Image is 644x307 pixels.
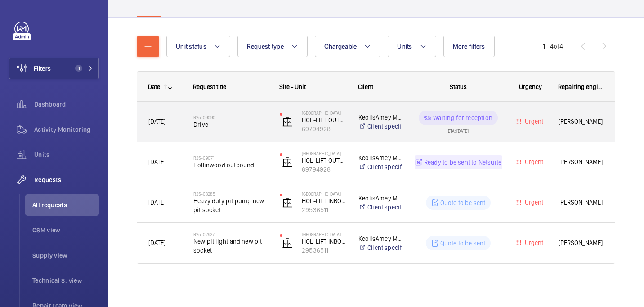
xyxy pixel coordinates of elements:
span: Requests [34,175,99,184]
span: [DATE] [148,239,165,246]
p: Quote to be sent [440,239,486,248]
span: Request type [247,43,284,50]
span: New pit light and new pit socket [193,237,268,255]
span: Client [358,83,373,90]
p: HOL-LIFT INBOUND [302,237,347,246]
p: [GEOGRAPHIC_DATA] [302,110,347,116]
span: CSM view [32,226,99,235]
span: [PERSON_NAME] [559,157,604,167]
span: More filters [453,43,485,50]
span: Activity Monitoring [34,125,99,134]
span: [DATE] [148,199,165,206]
button: Chargeable [315,36,381,57]
a: Client specific [358,122,403,131]
a: Client specific [358,162,403,171]
p: KeolisAmey Metrolink [358,153,403,162]
p: 69794928 [302,125,347,133]
span: All requests [32,200,99,209]
p: [GEOGRAPHIC_DATA] [302,191,347,196]
span: 1 [75,65,82,72]
div: ETA: [DATE] [448,125,469,133]
span: [PERSON_NAME] [559,116,604,127]
span: [DATE] [148,118,165,125]
p: Quote to be sent [440,198,486,207]
span: Status [450,83,467,90]
button: Request type [237,36,308,57]
p: KeolisAmey Metrolink [358,234,403,243]
p: KeolisAmey Metrolink [358,194,403,203]
span: 1 - 4 4 [543,43,563,49]
p: HOL-LIFT INBOUND [302,196,347,205]
p: 69794928 [302,165,347,174]
p: [GEOGRAPHIC_DATA] [302,231,347,237]
span: Filters [34,64,51,73]
span: Request title [193,83,226,90]
p: HOL-LIFT OUTBOUND [302,116,347,125]
span: Urgent [523,239,543,246]
h2: R25-09071 [193,155,268,160]
span: Units [34,150,99,159]
span: Heavy duty pit pump new pit socket [193,196,268,214]
h2: R25-03285 [193,191,268,196]
button: Unit status [166,36,230,57]
img: elevator.svg [282,197,293,208]
span: [PERSON_NAME] [559,197,604,208]
p: [GEOGRAPHIC_DATA] [302,151,347,156]
span: Site - Unit [279,83,306,90]
h2: R25-09090 [193,115,268,120]
img: elevator.svg [282,157,293,168]
p: HOL-LIFT OUTBOUND [302,156,347,165]
span: [PERSON_NAME] [559,238,604,248]
p: Ready to be sent to Netsuite [424,158,501,167]
a: Client specific [358,203,403,212]
span: [DATE] [148,158,165,165]
span: Supply view [32,251,99,260]
img: elevator.svg [282,238,293,249]
p: 29536511 [302,205,347,214]
p: KeolisAmey Metrolink [358,113,403,122]
span: of [554,43,559,50]
h2: R25-02927 [193,231,268,237]
p: Waiting for reception [433,113,492,122]
span: Units [397,43,412,50]
div: Date [148,83,160,90]
span: Urgency [519,83,542,90]
span: Drive [193,120,268,129]
span: Urgent [523,158,543,165]
span: Urgent [523,118,543,125]
button: More filters [443,36,495,57]
span: Urgent [523,199,543,206]
span: Chargeable [324,43,357,50]
a: Client specific [358,243,403,252]
span: Unit status [176,43,206,50]
span: Dashboard [34,100,99,109]
button: Units [388,36,436,57]
img: elevator.svg [282,116,293,127]
p: 29536511 [302,246,347,255]
span: Technical S. view [32,276,99,285]
button: Filters1 [9,58,99,79]
span: Hollinwood outbound [193,160,268,169]
span: Repairing engineer [558,83,604,90]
